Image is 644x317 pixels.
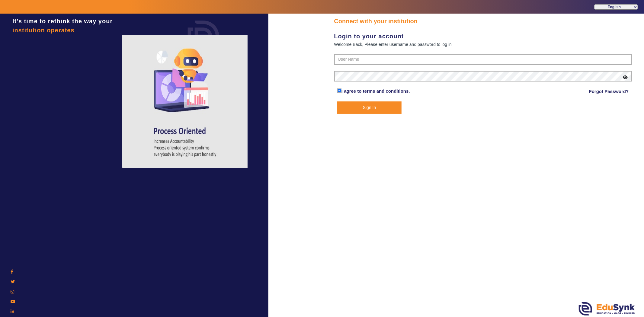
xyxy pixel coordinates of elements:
[334,41,632,48] div: Welcome Back, Please enter username and password to log in
[341,88,410,94] a: I agree to terms and conditions.
[334,54,632,65] input: User Name
[589,88,629,95] a: Forgot Password?
[334,17,632,26] div: Connect with your institution
[122,35,249,168] img: login4.png
[579,302,635,315] img: edusynk.png
[334,32,632,41] div: Login to your account
[12,27,75,34] span: institution operates
[337,101,402,114] button: Sign In
[181,14,226,59] img: login.png
[12,18,113,24] span: It's time to rethink the way your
